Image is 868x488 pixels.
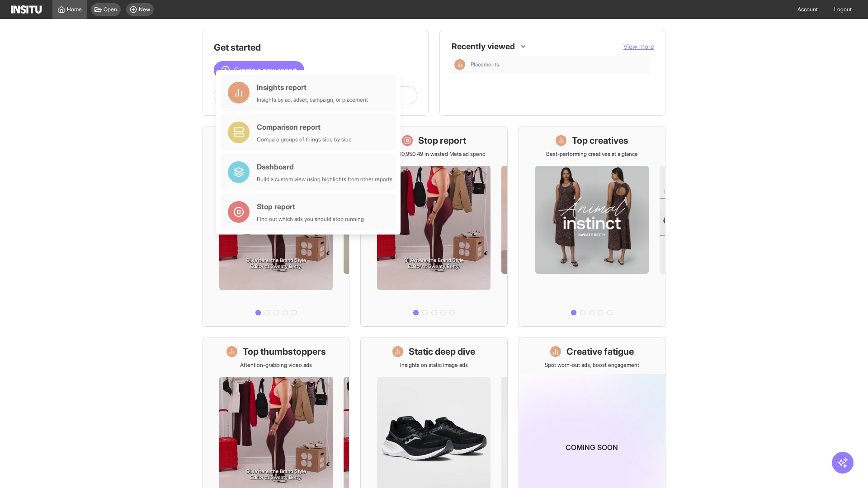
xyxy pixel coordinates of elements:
[382,150,486,158] p: Save £30,950.49 in wasted Meta ad spend
[400,361,468,369] p: Insights on static image ads
[257,82,368,93] div: Insights report
[214,41,417,54] h1: Get started
[454,59,465,70] div: Insights
[257,201,364,212] div: Stop report
[243,345,326,358] h1: Top thumbstoppers
[11,5,42,14] img: Logo
[214,61,304,79] button: Create a new report
[234,65,297,75] span: Create a new report
[257,161,392,172] div: Dashboard
[360,127,507,327] a: Stop reportSave £30,950.49 in wasted Meta ad spend
[257,176,392,183] div: Build a custom view using highlights from other reports
[409,345,475,358] h1: Static deep dive
[257,136,352,143] div: Compare groups of things side by side
[67,6,82,13] span: Home
[623,42,654,51] button: View more
[240,361,312,369] p: Attention-grabbing video ads
[203,127,349,327] a: What's live nowSee all active ads instantly
[418,134,466,147] h1: Stop report
[546,150,638,158] p: Best-performing creatives at a glance
[471,61,647,68] span: Placements
[572,134,628,147] h1: Top creatives
[257,96,368,103] div: Insights by ad, adset, campaign, or placement
[104,6,117,13] span: Open
[257,216,364,223] div: Find out which ads you should stop running
[139,6,150,13] span: New
[623,42,654,50] span: View more
[471,61,499,68] span: Placements
[257,122,352,132] div: Comparison report
[519,127,665,327] a: Top creativesBest-performing creatives at a glance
